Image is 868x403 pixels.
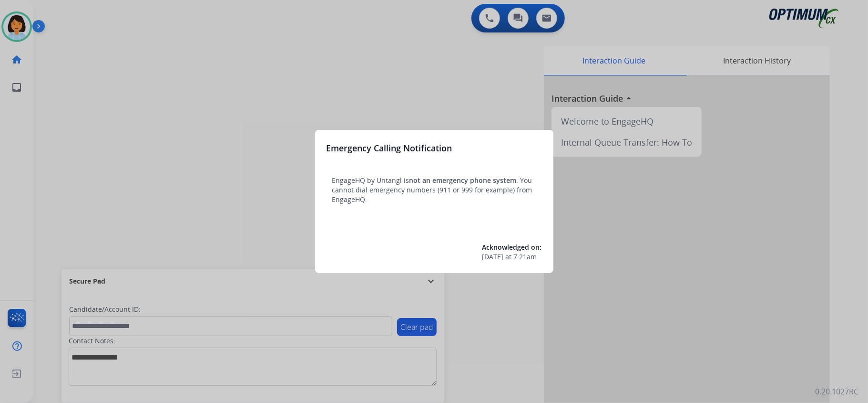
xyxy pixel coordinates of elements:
div: at [482,252,542,262]
h3: Emergency Calling Notification [327,141,452,155]
p: 0.20.1027RC [815,386,858,397]
span: 7:21am [514,252,537,262]
p: EngageHQ by Untangl is . You cannot dial emergency numbers (911 or 999 for example) from EngageHQ. [332,176,536,204]
span: Acknowledged on: [482,243,542,252]
span: not an emergency phone system [409,176,517,185]
span: [DATE] [482,252,504,262]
